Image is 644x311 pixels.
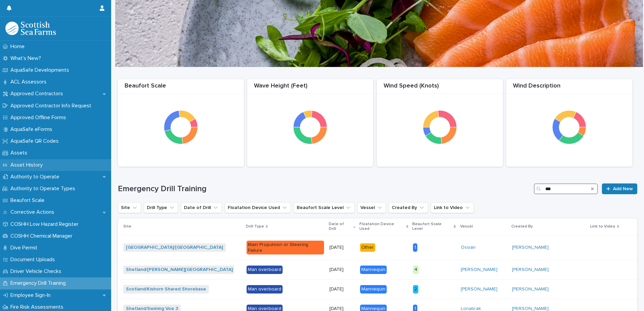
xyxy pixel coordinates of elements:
a: Shetland/[PERSON_NAME][GEOGRAPHIC_DATA] [126,267,233,273]
p: Employee Sign-In [8,292,56,299]
p: Emergency Drill Training [8,280,71,286]
p: ACL Assessors [8,79,52,85]
p: Beaufort Scale Level [412,220,452,233]
p: [DATE] [329,286,355,292]
p: Approved Contractors [8,91,68,97]
div: Man overboard [247,266,283,274]
div: Mannequin [360,285,387,293]
div: Other [360,243,375,252]
p: What's New? [8,55,46,62]
p: [DATE] [329,245,355,250]
a: [PERSON_NAME] [512,245,549,250]
a: [GEOGRAPHIC_DATA]/[GEOGRAPHIC_DATA] [126,245,223,250]
p: Approved Contractor Info Request [8,103,97,109]
p: COSHH Chemical Manager [8,233,78,239]
input: Search [534,183,598,194]
tr: [GEOGRAPHIC_DATA]/[GEOGRAPHIC_DATA] Main Propulsion or Steering Failure[DATE]Other1Ossian [PERSON... [118,235,637,260]
div: Man overboard [247,285,283,293]
tr: Scotland/Kishorn Shared Shorebase Man overboard[DATE]Mannequin2[PERSON_NAME] [PERSON_NAME] [118,280,637,299]
p: Authority to Operate [8,174,65,180]
p: COSHH Low Hazard Register [8,221,84,228]
p: [DATE] [329,267,355,273]
button: Created By [389,202,428,213]
p: Beaufort Scale [8,197,50,204]
p: Fire Risk Assessments [8,304,69,310]
a: Ossian [461,245,476,250]
p: Corrective Actions [8,209,60,215]
div: Mannequin [360,266,387,274]
p: AquaSafe Developments [8,67,74,73]
a: [PERSON_NAME] [461,286,497,292]
button: Drill Type [144,202,178,213]
p: Home [8,43,30,50]
p: Vessel [460,223,473,230]
div: Beaufort Scale [118,82,244,94]
p: Drill Type [246,223,264,230]
button: Site [118,202,141,213]
p: Asset History [8,162,48,168]
p: Site [123,223,131,230]
p: AquaSafe eForms [8,126,58,133]
button: Floatation Device Used [225,202,291,213]
div: 4 [413,266,419,274]
button: Date of Drill [181,202,222,213]
a: Add New [602,183,637,194]
div: 2 [413,285,418,293]
span: Add New [613,186,633,191]
button: Vessel [357,202,386,213]
p: Link to Video [590,223,615,230]
div: Wind Speed (Knots) [377,82,503,94]
p: Authority to Operate Types [8,185,80,192]
a: Scotland/Kishorn Shared Shorebase [126,286,206,292]
p: Date of Drill [329,220,352,233]
p: Dive Permit [8,245,43,251]
button: Beaufort Scale Level [294,202,355,213]
button: Link to Video [431,202,474,213]
div: Main Propulsion or Steering Failure [247,241,324,255]
p: AquaSafe QR Codes [8,138,64,144]
div: 1 [413,243,417,252]
p: Created By [511,223,533,230]
p: Driver Vehicle Checks [8,268,67,275]
p: Assets [8,150,33,156]
tr: Shetland/[PERSON_NAME][GEOGRAPHIC_DATA] Man overboard[DATE]Mannequin4[PERSON_NAME] [PERSON_NAME] [118,260,637,280]
p: Floatation Device Used [359,220,404,233]
p: Document Uploads [8,256,60,263]
a: [PERSON_NAME] [512,286,549,292]
h1: Emergency Drill Training [118,184,531,194]
a: [PERSON_NAME] [512,267,549,273]
p: Approved Offline Forms [8,114,71,121]
div: Wave Height (Feet) [247,82,373,94]
img: bPIBxiqnSb2ggTQWdOVV [5,22,56,35]
a: [PERSON_NAME] [461,267,497,273]
div: Wind Description [506,82,632,94]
